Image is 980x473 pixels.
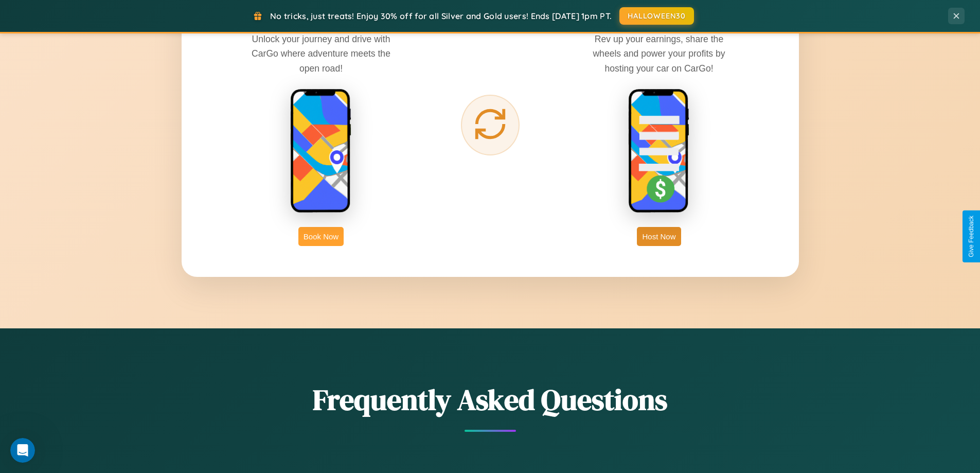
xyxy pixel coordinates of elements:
div: Give Feedback [968,216,975,257]
button: Host Now [637,227,681,246]
p: Unlock your journey and drive with CarGo where adventure meets the open road! [244,32,398,75]
h2: Frequently Asked Questions [182,380,799,419]
span: No tricks, just treats! Enjoy 30% off for all Silver and Gold users! Ends [DATE] 1pm PT. [270,11,612,21]
p: Rev up your earnings, share the wheels and power your profits by hosting your car on CarGo! [582,32,736,75]
img: rent phone [290,89,352,214]
iframe: Intercom live chat [10,438,35,463]
button: Book Now [298,227,344,246]
button: HALLOWEEN30 [619,7,694,25]
img: host phone [628,89,690,214]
